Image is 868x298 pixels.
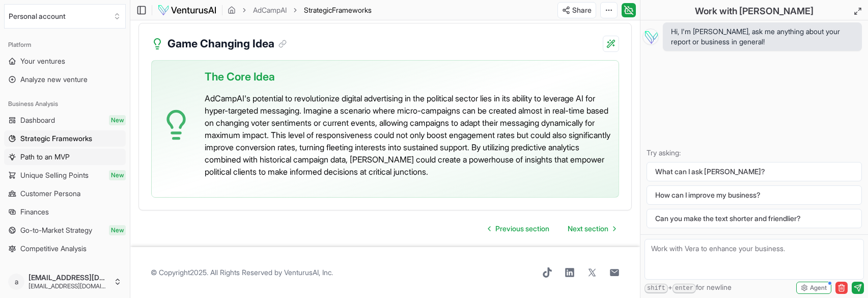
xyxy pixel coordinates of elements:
[4,204,126,220] a: Finances
[29,273,109,282] span: [EMAIL_ADDRESS][DOMAIN_NAME]
[253,5,287,15] a: AdCampAI
[109,170,126,180] span: New
[4,4,126,29] button: Select an organization
[4,130,126,147] a: Strategic Frameworks
[647,148,862,158] p: Try asking:
[4,71,126,88] a: Analyze new venture
[4,269,126,294] button: a[EMAIL_ADDRESS][DOMAIN_NAME][EMAIL_ADDRESS][DOMAIN_NAME]
[642,29,659,45] img: Vera
[480,219,624,239] nav: pagination
[810,284,827,292] span: Agent
[20,133,92,144] span: Strategic Frameworks
[4,149,126,165] a: Path to an MVP
[568,224,608,234] span: Next section
[4,167,126,183] a: Unique Selling PointsNew
[4,96,126,112] div: Business Analysis
[20,56,65,66] span: Your ventures
[4,112,126,128] a: DashboardNew
[4,185,126,202] a: Customer Persona
[109,115,126,125] span: New
[671,26,854,47] span: Hi, I'm [PERSON_NAME], ask me anything about your report or business in general!
[647,162,862,181] button: What can I ask [PERSON_NAME]?
[20,115,55,125] span: Dashboard
[20,152,70,162] span: Path to an MVP
[332,6,372,14] span: Frameworks
[695,4,814,18] h2: Work with [PERSON_NAME]
[228,5,372,15] nav: breadcrumb
[157,4,217,16] img: logo
[205,69,275,85] span: The Core Idea
[20,170,89,180] span: Unique Selling Points
[645,282,732,293] span: + for newline
[645,284,668,293] kbd: shift
[572,5,592,15] span: Share
[20,207,49,217] span: Finances
[557,2,596,18] button: Share
[20,243,87,254] span: Competitive Analysis
[673,284,696,293] kbd: enter
[29,282,109,290] span: [EMAIL_ADDRESS][DOMAIN_NAME]
[4,53,126,69] a: Your ventures
[20,188,80,199] span: Customer Persona
[4,240,126,257] a: Competitive Analysis
[284,268,331,277] a: VenturusAI, Inc
[109,225,126,235] span: New
[480,219,557,239] a: Go to previous page
[20,225,92,235] span: Go-to-Market Strategy
[4,265,126,281] div: Tools
[4,222,126,238] a: Go-to-Market StrategyNew
[151,267,333,278] span: © Copyright 2025 . All Rights Reserved by .
[647,209,862,228] button: Can you make the text shorter and friendlier?
[20,74,88,85] span: Analyze new venture
[796,282,831,294] button: Agent
[304,5,372,15] span: StrategicFrameworks
[559,219,624,239] a: Go to next page
[8,274,24,290] span: a
[647,185,862,205] button: How can I improve my business?
[495,224,549,234] span: Previous section
[167,36,287,52] h3: Game Changing Idea
[4,37,126,53] div: Platform
[205,92,610,178] p: AdCampAI's potential to revolutionize digital advertising in the political sector lies in its abi...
